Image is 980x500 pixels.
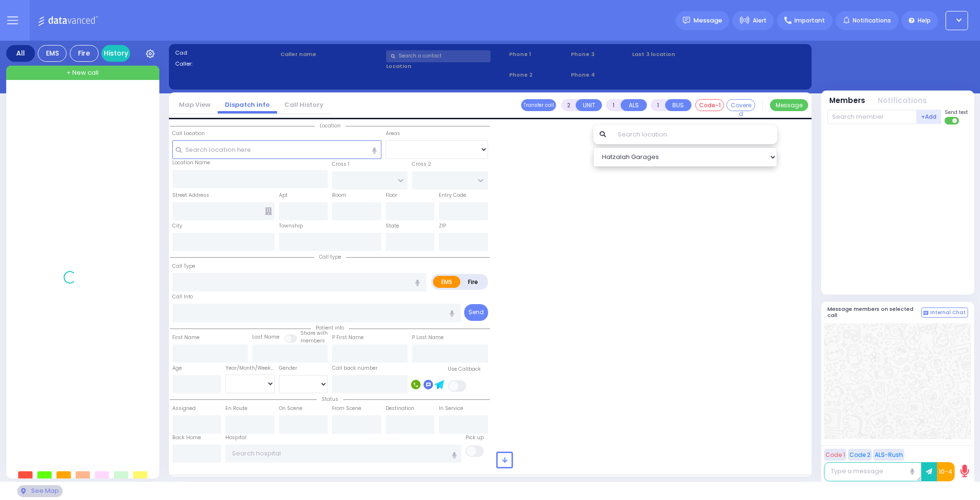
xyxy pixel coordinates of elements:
span: Internal Chat [930,309,966,316]
span: Phone 2 [509,71,568,79]
input: Search hospital [225,444,461,463]
button: Send [464,304,488,321]
span: Patient info [311,324,349,331]
label: Destination [386,405,414,412]
button: Code-1 [695,99,724,111]
button: ALS-Rush [873,449,904,461]
button: 10-4 [937,462,955,481]
label: Caller name [280,50,383,58]
label: P First Name [332,334,364,341]
span: Location [315,122,345,129]
img: message.svg [683,17,690,24]
label: Back Home [172,434,201,442]
div: All [6,45,35,62]
h5: Message members on selected call [827,306,921,318]
label: Pick up [466,434,484,442]
span: Alert [753,16,767,25]
label: In Service [439,405,463,412]
span: Call type [314,253,346,261]
label: Turn off text [945,116,960,125]
span: Phone 3 [571,50,629,58]
a: Dispatch info [218,100,277,109]
img: comment-alt.png [924,311,928,316]
label: On Scene [279,405,302,412]
div: EMS [38,45,67,62]
span: Send text [945,109,968,116]
label: Cad: [175,49,278,57]
button: Code 2 [848,449,872,461]
a: History [101,45,130,62]
label: Use Callback [448,365,481,373]
div: See map [17,485,62,497]
span: members [301,337,325,344]
label: Gender [279,364,297,372]
a: Map View [172,100,218,109]
span: Message [693,16,722,25]
button: Transfer call [521,99,556,111]
label: Areas [386,130,400,137]
button: ALS [621,99,647,111]
img: Logo [38,14,101,26]
label: First Name [172,334,200,341]
input: Search a contact [386,50,490,62]
label: Last Name [252,333,279,341]
span: Phone 1 [509,50,568,58]
button: Internal Chat [921,307,968,318]
span: Status [317,396,343,403]
label: Assigned [172,405,196,412]
a: Call History [277,100,331,109]
small: Share with [301,330,328,337]
span: Phone 4 [571,71,629,79]
label: Call Location [172,130,205,137]
span: Other building occupants [265,207,272,215]
label: Room [332,192,346,199]
button: BUS [665,99,691,111]
label: En Route [225,405,247,412]
label: Entry Code [439,192,466,199]
label: Floor [386,192,397,199]
input: Search location [612,125,777,144]
span: + New call [67,68,99,78]
label: Cross 1 [332,160,349,168]
input: Search location here [172,140,381,159]
label: Cross 2 [412,160,431,168]
button: Message [770,99,808,111]
button: Notifications [878,95,927,106]
span: Notifications [853,16,891,25]
label: ZIP [439,222,446,230]
div: Year/Month/Week/Day [225,364,275,372]
span: Help [918,16,931,25]
label: State [386,222,399,230]
label: Street Address [172,192,209,199]
button: Code 1 [824,449,846,461]
label: Hospital [225,434,246,442]
label: Location [386,62,506,70]
button: Covered [726,99,755,111]
label: Caller: [175,60,278,68]
label: From Scene [332,405,361,412]
label: P Last Name [412,334,444,341]
label: Location Name [172,159,210,167]
span: Important [794,16,825,25]
label: EMS [433,276,461,288]
label: Age [172,364,182,372]
label: Call Info [172,293,193,301]
label: Apt [279,192,288,199]
input: Search member [827,110,917,124]
button: Members [829,95,865,106]
div: Fire [70,45,99,62]
label: Last 3 location [632,50,719,58]
label: Township [279,222,303,230]
label: Call Type [172,262,195,270]
button: UNIT [576,99,602,111]
label: City [172,222,182,230]
label: Call back number [332,364,378,372]
label: Fire [460,276,487,288]
button: +Add [917,110,942,124]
